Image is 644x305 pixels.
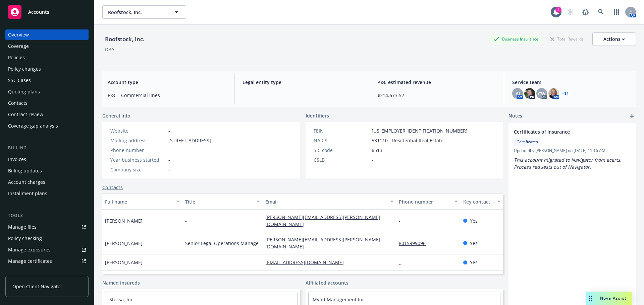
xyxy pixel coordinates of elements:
[8,98,28,108] div: Contacts
[5,145,89,151] div: Billing
[265,214,380,227] a: [PERSON_NAME][EMAIL_ADDRESS][PERSON_NAME][DOMAIN_NAME]
[508,123,636,176] div: Certificates of InsuranceCertificatesUpdatedby [PERSON_NAME] on [DATE] 11:16 AMThis account migra...
[470,240,478,247] span: Yes
[5,29,89,40] a: Overview
[5,98,89,108] a: Contacts
[512,79,631,86] span: Service team
[562,91,569,95] a: +11
[8,64,41,74] div: Policy changes
[265,236,380,250] a: [PERSON_NAME][EMAIL_ADDRESS][PERSON_NAME][DOMAIN_NAME]
[265,259,349,265] a: [EMAIL_ADDRESS][DOMAIN_NAME]
[105,198,172,205] div: Full name
[538,90,545,97] span: CW
[28,9,49,15] span: Accounts
[610,5,623,19] a: Switch app
[168,156,170,163] span: -
[243,92,361,99] span: -
[110,137,166,144] div: Mailing address
[603,33,625,46] div: Actions
[5,52,89,63] a: Policies
[168,137,211,144] span: [STREET_ADDRESS]
[592,32,636,46] button: Actions
[377,92,496,99] span: $314,673.52
[8,267,42,278] div: Manage claims
[110,147,166,154] div: Phone number
[8,188,47,199] div: Installment plans
[5,244,89,255] a: Manage exposures
[470,217,478,224] span: Yes
[516,90,520,97] span: AJ
[547,35,587,43] div: Total Rewards
[524,88,535,99] img: photo
[306,112,329,119] span: Identifiers
[8,121,58,131] div: Coverage gap analysis
[8,165,42,176] div: Billing updates
[265,198,386,205] div: Email
[628,112,636,120] a: add
[8,86,40,97] div: Quoting plans
[5,267,89,278] a: Manage claims
[514,148,631,154] span: Updated by [PERSON_NAME] on [DATE] 11:16 AM
[306,279,348,286] a: Affiliated accounts
[168,128,170,134] a: -
[314,137,369,144] div: NAICS
[8,177,45,187] div: Account charges
[168,147,170,154] span: -
[5,177,89,187] a: Account charges
[372,137,443,144] span: 531110 - Residential Real Estate
[243,79,361,86] span: Legal entity type
[514,128,613,135] span: Certificates of Insurance
[377,79,496,86] span: P&C estimated revenue
[5,109,89,120] a: Contract review
[8,233,42,244] div: Policy checking
[314,156,369,163] div: CSLB
[517,139,538,145] span: Certificates
[109,296,135,303] a: Stessa, Inc.
[12,283,62,290] span: Open Client Navigator
[5,86,89,97] a: Quoting plans
[110,166,166,173] div: Company size
[8,52,25,63] div: Policies
[461,194,503,210] button: Key contact
[586,292,595,305] div: Drag to move
[563,5,577,19] a: Start snowing
[102,184,123,191] a: Contacts
[372,127,468,134] span: [US_EMPLOYER_IDENTIFICATION_NUMBER]
[514,157,623,170] em: This account migrated to Navigator from ecerts. Process requests out of Navigator.
[470,259,478,266] span: Yes
[399,218,406,224] a: -
[5,212,89,219] div: Tools
[102,112,130,119] span: General info
[8,154,26,165] div: Invoices
[508,112,522,120] span: Notes
[5,3,89,21] a: Accounts
[185,240,259,247] span: Senior Legal Operations Manage
[5,64,89,74] a: Policy changes
[8,41,29,52] div: Coverage
[110,156,166,163] div: Year business started
[594,5,608,19] a: Search
[102,5,186,19] button: Roofstock, Inc.
[108,92,226,99] span: P&C - Commercial lines
[8,29,29,40] div: Overview
[185,217,187,224] span: -
[314,127,369,134] div: FEIN
[8,75,31,86] div: SSC Cases
[105,46,117,53] div: DBA: -
[579,5,592,19] a: Report a Bug
[105,217,143,224] span: [PERSON_NAME]
[372,147,382,154] span: 6513
[396,194,460,210] button: Phone number
[5,188,89,199] a: Installment plans
[108,79,226,86] span: Account type
[108,9,166,16] span: Roofstock, Inc.
[5,75,89,86] a: SSC Cases
[555,7,561,13] div: 4
[586,292,632,305] button: Nova Assist
[548,88,559,99] img: photo
[8,222,37,232] div: Manage files
[314,147,369,154] div: SIC code
[185,198,253,205] div: Title
[102,194,182,210] button: Full name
